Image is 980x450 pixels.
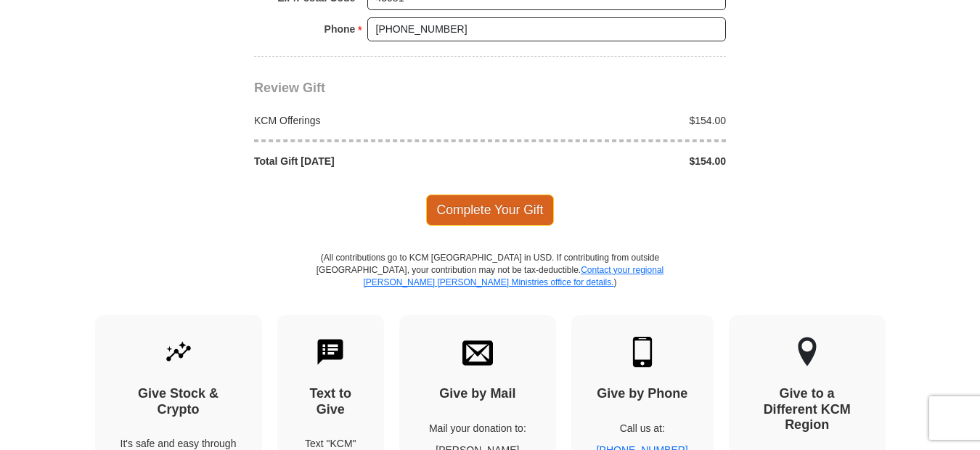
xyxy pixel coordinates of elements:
h4: Give Stock & Crypto [121,386,237,417]
img: give-by-stock.svg [163,337,194,367]
h4: Give by Phone [597,386,688,402]
p: (All contributions go to KCM [GEOGRAPHIC_DATA] in USD. If contributing from outside [GEOGRAPHIC_D... [316,252,664,315]
span: Review Gift [254,81,325,95]
div: KCM Offerings [247,113,491,128]
img: envelope.svg [462,337,493,367]
img: mobile.svg [627,337,658,367]
p: Call us at: [597,421,688,435]
strong: Phone [324,19,356,39]
a: Contact your regional [PERSON_NAME] [PERSON_NAME] Ministries office for details. [363,265,663,287]
p: Mail your donation to: [425,421,531,435]
h4: Give to a Different KCM Region [754,386,860,433]
h4: Give by Mail [425,386,531,402]
span: Complete Your Gift [426,195,555,225]
h4: Text to Give [303,386,359,417]
div: Total Gift [DATE] [247,154,491,168]
div: $154.00 [490,154,734,168]
div: $154.00 [490,113,734,128]
img: other-region [797,337,817,367]
img: text-to-give.svg [315,337,346,367]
